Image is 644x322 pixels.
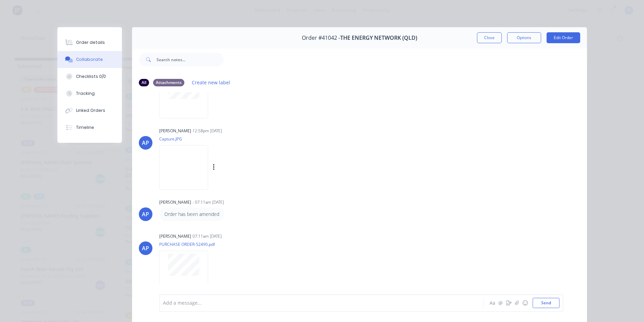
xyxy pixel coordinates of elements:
[142,244,149,252] div: AP
[76,124,94,131] div: Timeline
[57,34,122,51] button: Order details
[192,233,222,239] div: 07:11am [DATE]
[57,119,122,136] button: Timeline
[57,51,122,68] button: Collaborate
[489,299,497,307] button: Aa
[533,298,559,308] button: Send
[57,85,122,102] button: Tracking
[76,107,105,114] div: Linked Orders
[159,241,215,247] p: PURCHASE ORDER-52490.pdf
[159,233,191,239] div: [PERSON_NAME]
[142,210,149,218] div: AP
[142,139,149,147] div: AP
[57,68,122,85] button: Checklists 0/0
[157,53,224,66] input: Search notes...
[164,211,219,218] p: Order has been amended
[302,35,340,41] span: Order #41042 -
[159,199,191,205] div: [PERSON_NAME]
[159,128,191,134] div: [PERSON_NAME]
[159,136,284,142] p: Capture.JPG
[76,90,95,97] div: Tracking
[57,102,122,119] button: Linked Orders
[76,73,106,80] div: Checklists 0/0
[340,35,417,41] span: THE ENERGY NETWORK (QLD)
[139,79,149,86] div: All
[192,128,222,134] div: 12:58pm [DATE]
[76,56,103,63] div: Collaborate
[507,32,541,43] button: Options
[76,39,105,46] div: Order details
[188,78,234,87] button: Create new label
[153,79,184,86] div: Attachments
[477,32,502,43] button: Close
[192,199,224,205] div: - 07:11am [DATE]
[547,32,580,43] button: Edit Order
[497,299,505,307] button: @
[521,299,529,307] button: ☺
